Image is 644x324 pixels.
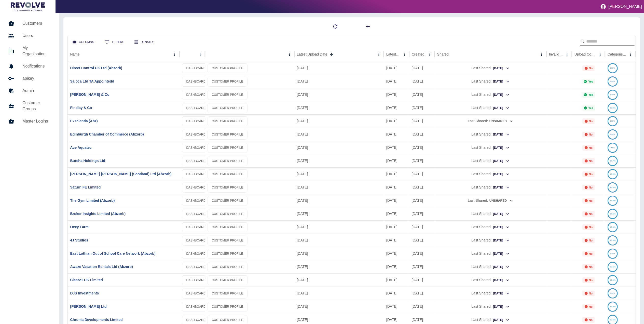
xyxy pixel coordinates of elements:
[493,144,510,152] button: [DATE]
[286,51,293,58] button: column menu
[610,93,615,96] text: 100%
[70,52,80,56] div: Name
[208,143,248,153] a: CUSTOMER PROFILE
[437,75,544,88] div: Last Shared:
[70,185,101,189] a: Saturn FE Limited
[294,207,384,220] div: 03 Sep 2025
[610,292,615,294] text: 100%
[70,291,99,295] a: DJS Investments
[384,114,409,128] div: 31 Aug 2025
[489,197,513,205] button: Unshared
[493,276,510,284] button: [DATE]
[409,101,435,114] div: 04 Jul 2023
[197,51,204,58] button: column menu
[493,250,510,258] button: [DATE]
[294,114,384,128] div: 03 Sep 2025
[294,181,384,194] div: 03 Sep 2025
[493,237,510,245] button: [DATE]
[208,156,248,166] a: CUSTOMER PROFILE
[22,45,51,57] h5: My Organisation
[100,37,128,47] button: Show filters
[182,63,210,73] a: DASHBOARD
[182,77,210,87] a: DASHBOARD
[208,222,248,232] a: CUSTOMER PROFILE
[493,184,510,192] button: [DATE]
[70,66,122,70] a: Direct Control UK Ltd (Abzorb)
[182,156,210,166] a: DASHBOARD
[4,115,55,127] a: Master Logins
[610,133,615,136] text: 100%
[610,226,616,228] text: 99.3%
[493,170,510,178] button: [DATE]
[589,173,593,176] p: No
[384,167,409,181] div: 31 Aug 2025
[208,249,248,259] a: CUSTOMER PROFILE
[493,223,510,231] button: [DATE]
[4,30,55,42] a: Users
[4,60,55,72] a: Notifications
[11,2,45,11] img: Logo
[426,51,433,58] button: Created column menu
[208,63,248,73] a: CUSTOMER PROFILE
[409,88,435,101] div: 04 Jul 2023
[409,181,435,194] div: 17 Oct 2023
[70,106,92,110] a: Findlay & Co
[384,75,409,88] div: 29 Aug 2025
[582,264,595,270] div: Not all required reports for this customer were uploaded for the latest usage month.
[582,251,595,256] div: Not all required reports for this customer were uploaded for the latest usage month.
[437,141,544,154] div: Last Shared:
[437,260,544,273] div: Last Shared:
[610,279,616,281] text: 99.8%
[328,51,335,58] button: Sort
[70,318,123,322] a: Chroma Developments Limited
[437,115,544,128] div: Last Shared:
[4,72,55,85] a: apikey
[294,220,384,234] div: 03 Sep 2025
[384,247,409,260] div: 31 Aug 2025
[409,128,435,141] div: 26 Apr 2024
[409,207,435,220] div: 26 Apr 2024
[582,238,595,243] div: Not all required reports for this customer were uploaded for the latest usage month.
[384,234,409,247] div: 31 Aug 2025
[493,210,510,218] button: [DATE]
[294,75,384,88] div: 04 Sep 2025
[627,51,634,58] button: Categorised column menu
[70,238,88,242] a: 4J Studios
[409,194,435,207] div: 26 Apr 2024
[384,154,409,167] div: 31 Aug 2025
[582,132,595,137] div: Not all required reports for this customer were uploaded for the latest usage month.
[409,167,435,181] div: 26 Apr 2024
[409,154,435,167] div: 26 Apr 2024
[437,300,544,313] div: Last Shared:
[208,209,248,219] a: CUSTOMER PROFILE
[182,249,210,259] a: DASHBOARD
[208,183,248,193] a: CUSTOMER PROFILE
[589,292,593,295] p: No
[588,80,593,83] p: Yes
[610,239,616,241] text: 99.3%
[22,33,51,39] h5: Users
[437,207,544,220] div: Last Shared:
[610,107,616,109] text: 99.9%
[384,88,409,101] div: 26 Aug 2025
[409,300,435,313] div: 26 Apr 2024
[208,116,248,126] a: CUSTOMER PROFILE
[588,93,593,96] p: Yes
[493,131,510,139] button: [DATE]
[610,266,616,268] text: 99.8%
[493,78,510,86] button: [DATE]
[22,75,51,82] h5: apikey
[384,207,409,220] div: 31 Aug 2025
[294,260,384,273] div: 03 Sep 2025
[589,252,593,255] p: No
[182,90,210,100] a: DASHBOARD
[589,305,593,308] p: No
[437,88,544,101] div: Last Shared:
[493,316,510,324] button: [DATE]
[294,247,384,260] div: 03 Sep 2025
[208,77,248,87] a: CUSTOMER PROFILE
[22,63,51,69] h5: Notifications
[437,287,544,300] div: Last Shared:
[171,51,178,58] button: Name column menu
[384,141,409,154] div: 31 Aug 2025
